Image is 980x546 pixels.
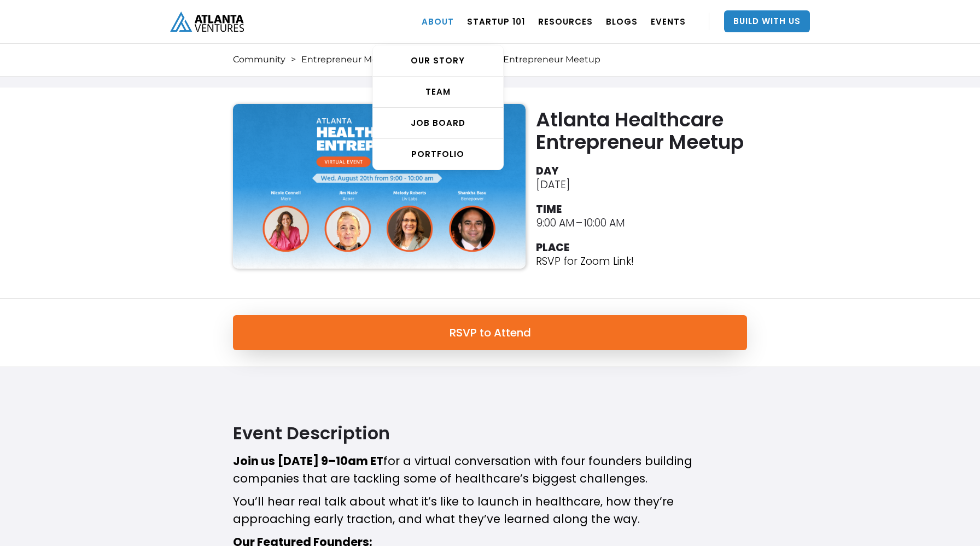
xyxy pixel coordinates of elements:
p: RSVP for Zoom Link! [536,254,634,268]
div: Job Board [373,118,503,129]
a: BLOGS [606,6,638,37]
a: RESOURCES [538,6,593,37]
div: TIME [536,202,562,216]
div: [DATE] [536,178,570,191]
div: – [576,216,582,230]
div: TEAM [373,86,503,97]
a: ABOUT [422,6,454,37]
div: 10:00 AM [584,216,625,230]
a: PORTFOLIO [373,139,503,170]
div: DAY [536,164,559,178]
div: > [291,54,296,65]
a: OUR STORY [373,45,503,77]
a: Startup 101 [467,6,525,37]
a: EVENTS [651,6,686,37]
div: Atlanta Healthcare Entrepreneur Meetup [419,54,600,65]
p: for a virtual conversation with four founders building companies that are tackling some of health... [233,452,747,487]
div: OUR STORY [373,55,503,66]
a: Job Board [373,108,503,139]
strong: Join us [DATE] 9–10am ET [233,453,383,469]
a: Build With Us [724,10,810,32]
a: TEAM [373,77,503,108]
h2: Atlanta Healthcare Entrepreneur Meetup [536,108,752,153]
a: Entrepreneur Meetups [301,54,403,65]
div: 9:00 AM [536,216,575,230]
p: You’ll hear real talk about what it’s like to launch in healthcare, how they’re approaching early... [233,493,747,528]
div: PORTFOLIO [373,149,503,160]
div: PLACE [536,241,569,254]
a: RSVP to Attend [233,315,747,350]
a: Community [233,54,285,65]
h2: Event Description [233,422,747,444]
